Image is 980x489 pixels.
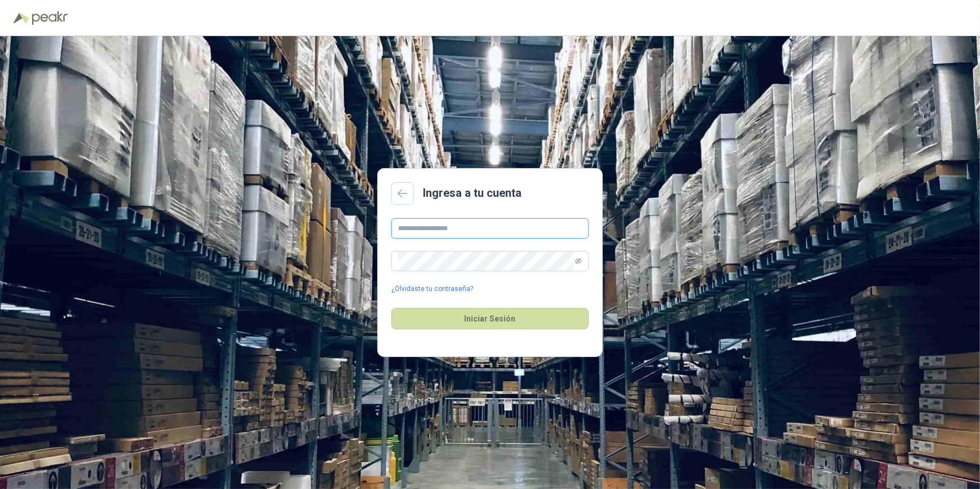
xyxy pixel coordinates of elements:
a: ¿Olvidaste tu contraseña? [391,284,473,294]
span: eye-invisible [575,258,582,265]
img: Peakr [32,11,68,25]
button: Iniciar Sesión [391,308,589,329]
img: Logo [14,12,29,24]
h2: Ingresa a tu cuenta [423,184,522,202]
